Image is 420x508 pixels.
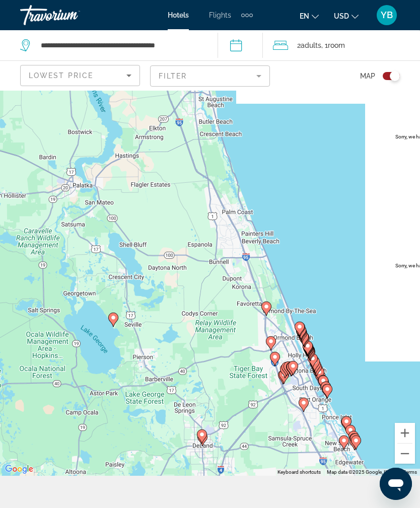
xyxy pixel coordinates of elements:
button: Extra navigation items [241,7,253,23]
span: Map data ©2025 Google, INEGI [327,469,397,475]
span: YB [381,10,393,20]
mat-select: Sort by [29,69,131,82]
button: Toggle map [375,71,400,81]
span: en [300,12,309,20]
button: Keyboard shortcuts [277,469,321,476]
button: Zoom in [395,423,415,443]
a: Hotels [168,11,189,19]
button: Check-in date: Sep 19, 2025 Check-out date: Sep 30, 2025 [218,30,263,60]
span: 2 [297,38,321,52]
a: Open this area in Google Maps (opens a new window) [3,463,36,476]
span: Map [360,69,375,83]
span: Adults [301,41,321,49]
button: Change currency [334,9,359,23]
iframe: Кнопка для запуску вікна повідомлень [380,468,412,500]
img: Google [3,463,36,476]
a: Flights [209,11,231,19]
button: User Menu [374,5,400,26]
button: Change language [300,9,319,23]
button: Filter [150,65,270,87]
a: Terms (opens in new tab) [403,469,417,475]
span: Room [328,41,345,49]
span: , 1 [321,38,345,52]
button: Zoom out [395,444,415,464]
span: USD [334,12,349,20]
button: Travelers: 2 adults, 0 children [263,30,420,60]
span: Lowest Price [29,71,93,80]
a: Travorium [20,2,121,28]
